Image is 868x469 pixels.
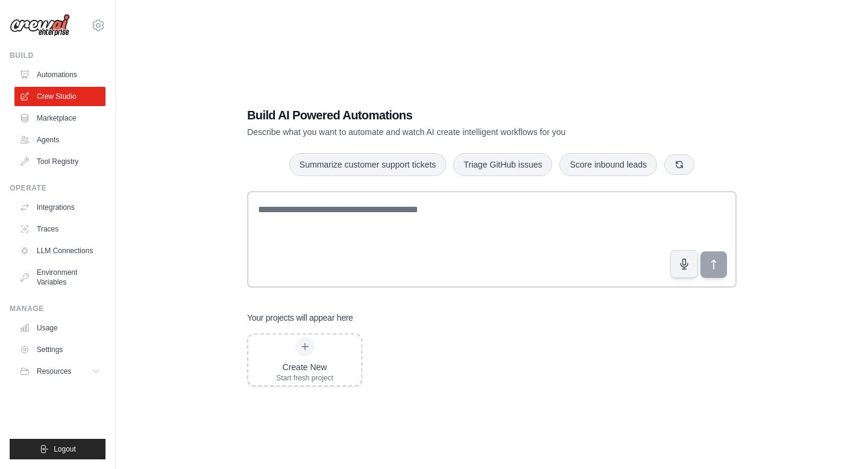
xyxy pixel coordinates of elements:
[14,219,105,239] a: Traces
[14,65,105,84] a: Automations
[14,340,105,359] a: Settings
[289,153,446,176] button: Summarize customer support tickets
[247,107,652,124] h1: Build AI Powered Automations
[10,304,105,313] div: Manage
[14,130,105,150] a: Agents
[276,361,333,373] div: Create New
[10,439,105,459] button: Logout
[10,183,105,193] div: Operate
[808,411,868,469] iframe: Chat Widget
[247,126,652,138] p: Describe what you want to automate and watch AI create intelligent workflows for you
[14,362,105,381] button: Resources
[14,152,105,171] a: Tool Registry
[247,312,353,324] h3: Your projects will appear here
[670,250,698,278] button: Click to speak your automation idea
[54,444,76,454] span: Logout
[10,51,105,60] div: Build
[14,241,105,260] a: LLM Connections
[14,109,105,128] a: Marketplace
[10,14,70,37] img: Logo
[559,153,657,176] button: Score inbound leads
[276,373,333,383] div: Start fresh project
[14,318,105,338] a: Usage
[453,153,552,176] button: Triage GitHub issues
[664,154,694,175] button: Get new suggestions
[37,367,71,376] span: Resources
[14,87,105,106] a: Crew Studio
[14,198,105,217] a: Integrations
[14,263,105,292] a: Environment Variables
